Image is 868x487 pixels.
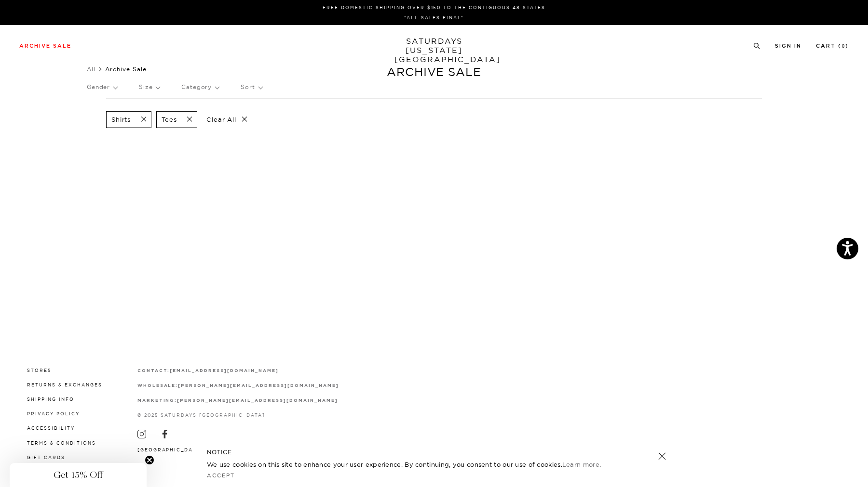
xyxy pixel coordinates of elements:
button: Close teaser [145,455,154,465]
a: Sign In [775,43,801,49]
a: SATURDAYS[US_STATE][GEOGRAPHIC_DATA] [394,37,474,64]
a: [PERSON_NAME][EMAIL_ADDRESS][DOMAIN_NAME] [178,383,339,388]
a: Stores [27,368,52,373]
strong: wholesale: [137,384,178,388]
a: Gift Cards [27,455,65,460]
p: Gender [87,76,117,98]
span: Get 15% Off [54,469,103,481]
p: Clear All [202,111,252,128]
small: 0 [841,44,845,49]
h5: NOTICE [207,448,661,457]
a: Shipping Info [27,397,74,402]
a: [EMAIL_ADDRESS][DOMAIN_NAME] [170,368,278,373]
p: Tees [162,115,176,124]
div: Get 15% OffClose teaser [10,463,147,487]
strong: [PERSON_NAME][EMAIL_ADDRESS][DOMAIN_NAME] [178,384,339,388]
strong: contact: [137,369,170,373]
p: FREE DOMESTIC SHIPPING OVER $150 TO THE CONTIGUOUS 48 STATES [23,4,845,11]
strong: marketing: [137,398,177,403]
a: [PERSON_NAME][EMAIL_ADDRESS][DOMAIN_NAME] [177,397,338,403]
a: Accessibility [27,425,75,431]
a: Privacy Policy [27,411,80,416]
a: Terms & Conditions [27,440,96,446]
button: [GEOGRAPHIC_DATA] (USD $) [137,446,236,453]
strong: [PERSON_NAME][EMAIL_ADDRESS][DOMAIN_NAME] [177,398,338,403]
a: Archive Sale [19,43,71,49]
p: *ALL SALES FINAL* [23,14,845,21]
p: We use cookies on this site to enhance your user experience. By continuing, you consent to our us... [207,460,627,469]
p: Size [139,76,160,98]
p: © 2025 Saturdays [GEOGRAPHIC_DATA] [137,411,339,419]
a: Accept [207,472,235,479]
a: All [87,65,95,73]
a: Learn more [562,461,599,468]
span: Archive Sale [105,65,147,73]
a: Cart (0) [816,43,849,49]
a: Returns & Exchanges [27,382,102,387]
p: Shirts [111,115,131,124]
strong: [EMAIL_ADDRESS][DOMAIN_NAME] [170,369,278,373]
p: Category [181,76,219,98]
p: Sort [241,76,262,98]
